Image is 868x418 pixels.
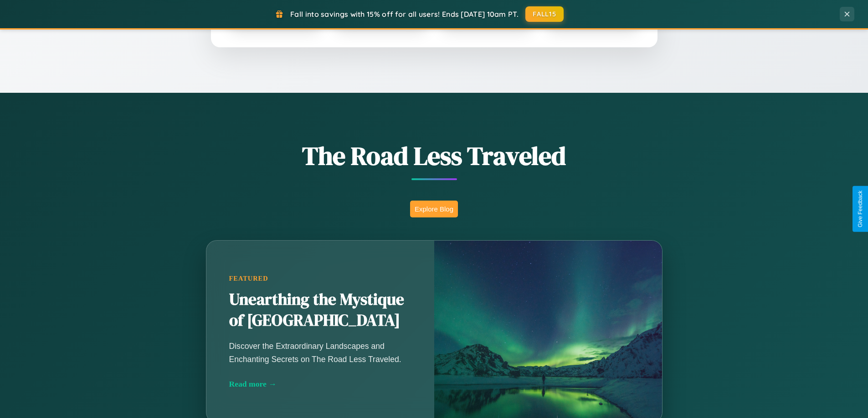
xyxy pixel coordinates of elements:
div: Featured [229,275,411,282]
div: Give Feedback [857,191,863,227]
div: Read more → [229,379,411,389]
span: Fall into savings with 15% off for all users! Ends [DATE] 10am PT. [290,10,519,19]
h1: The Road Less Traveled [161,138,708,173]
h2: Unearthing the Mystique of [GEOGRAPHIC_DATA] [229,289,411,331]
button: FALL15 [525,6,564,22]
button: Explore Blog [410,201,458,217]
p: Discover the Extraordinary Landscapes and Enchanting Secrets on The Road Less Traveled. [229,340,411,365]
